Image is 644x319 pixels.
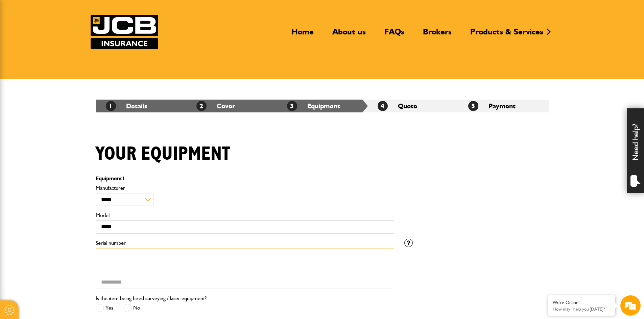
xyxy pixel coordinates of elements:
img: d_20077148190_company_1631870298795_20077148190 [11,37,28,47]
p: How may I help you today? [553,307,610,312]
label: Model [96,213,394,218]
span: 1 [122,175,125,182]
a: Home [286,27,319,42]
a: Products & Services [465,27,548,42]
a: Brokers [418,27,457,42]
h1: Your equipment [96,143,230,165]
input: Enter your last name [9,62,123,77]
label: Serial number [96,240,394,246]
div: We're Online! [553,300,610,305]
span: 5 [468,101,478,111]
div: Minimize live chat window [111,3,127,20]
span: 2 [196,101,207,111]
a: 1Details [106,102,147,110]
div: Chat with us now [35,38,114,47]
img: JCB Insurance Services logo [91,15,158,49]
li: Quote [367,100,458,112]
label: No [123,304,140,312]
div: Need help? [627,108,644,193]
a: FAQs [379,27,409,42]
p: Equipment [96,176,394,181]
input: Enter your phone number [9,102,123,117]
a: 2Cover [196,102,235,110]
textarea: Type your message and hit 'Enter' [9,122,123,202]
li: Payment [458,100,549,112]
input: Enter your email address [9,82,123,97]
span: 4 [378,101,388,111]
a: About us [327,27,371,42]
label: Is the item being hired surveying / laser equipment? [96,296,207,301]
li: Equipment [277,100,367,112]
label: Manufacturer [96,185,394,191]
label: Yes [96,304,113,312]
a: JCB Insurance Services [91,15,158,49]
span: 3 [287,101,297,111]
span: 1 [106,101,116,111]
em: Start Chat [92,208,123,217]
